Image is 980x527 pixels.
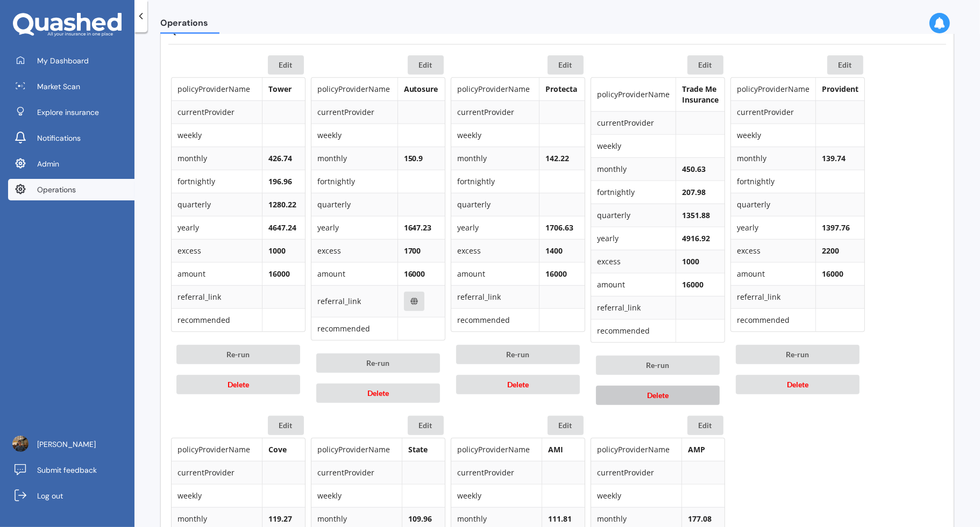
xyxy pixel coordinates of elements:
[8,434,134,455] a: [PERSON_NAME]
[172,216,262,239] td: yearly
[682,256,699,266] b: 1000
[451,170,539,193] td: fortnightly
[311,78,397,100] td: policyProviderName
[172,100,262,124] td: currentProvider
[596,386,720,405] button: Delete
[268,246,286,256] b: 1000
[787,380,808,389] span: Delete
[228,380,249,389] span: Delete
[172,262,262,285] td: amount
[548,416,584,435] button: Edit
[545,246,563,256] b: 1400
[591,134,676,157] td: weekly
[172,124,262,147] td: weekly
[548,55,584,75] button: Edit
[687,55,723,75] button: Edit
[451,285,539,308] td: referral_link
[688,514,712,524] b: 177.08
[311,461,402,484] td: currentProvider
[822,84,858,94] b: Provident
[8,76,134,97] a: Market Scan
[451,239,539,262] td: excess
[507,380,529,389] span: Delete
[456,345,580,364] button: Re-run
[688,444,705,454] b: AMP
[172,285,262,308] td: referral_link
[268,176,292,186] b: 196.96
[37,107,99,118] span: Explore insurance
[408,514,432,524] b: 109.96
[545,269,567,279] b: 16000
[687,416,723,435] button: Edit
[731,262,815,285] td: amount
[316,353,440,373] button: Re-run
[311,193,397,216] td: quarterly
[172,193,262,216] td: quarterly
[172,78,262,100] td: policyProviderName
[172,239,262,262] td: excess
[731,308,815,331] td: recommended
[408,444,428,454] b: State
[176,345,300,364] button: Re-run
[451,438,542,461] td: policyProviderName
[311,170,397,193] td: fortnightly
[731,78,815,100] td: policyProviderName
[591,319,676,342] td: recommended
[682,84,719,105] b: Trade Me Insurance
[268,199,296,210] b: 1280.22
[408,416,444,435] button: Edit
[408,55,444,75] button: Edit
[12,436,29,452] img: ACg8ocJLa-csUtcL-80ItbA20QSwDJeqfJvWfn8fgM9RBEIPTcSLDHdf=s96-c
[176,375,300,394] button: Delete
[311,216,397,239] td: yearly
[682,164,706,174] b: 450.63
[591,227,676,250] td: yearly
[37,55,89,66] span: My Dashboard
[404,269,425,279] b: 16000
[731,147,815,170] td: monthly
[451,193,539,216] td: quarterly
[827,55,863,75] button: Edit
[591,438,681,461] td: policyProviderName
[822,269,843,279] b: 16000
[731,124,815,147] td: weekly
[731,239,815,262] td: excess
[311,438,402,461] td: policyProviderName
[591,181,676,204] td: fortnightly
[404,246,421,256] b: 1700
[37,158,59,169] span: Admin
[8,153,134,175] a: Admin
[596,356,720,375] button: Re-run
[268,84,292,94] b: Tower
[591,273,676,296] td: amount
[682,187,706,197] b: 207.98
[682,210,710,220] b: 1351.88
[268,269,290,279] b: 16000
[731,285,815,308] td: referral_link
[37,133,81,143] span: Notifications
[451,262,539,285] td: amount
[591,204,676,227] td: quarterly
[451,216,539,239] td: yearly
[591,484,681,507] td: weekly
[545,153,569,163] b: 142.22
[822,222,850,233] b: 1397.76
[8,459,134,481] a: Submit feedback
[404,153,423,163] b: 150.9
[8,179,134,200] a: Operations
[311,317,397,340] td: recommended
[451,78,539,100] td: policyProviderName
[682,233,710,243] b: 4916.92
[736,345,860,364] button: Re-run
[731,216,815,239] td: yearly
[731,193,815,216] td: quarterly
[268,222,296,233] b: 4647.24
[731,100,815,124] td: currentProvider
[172,170,262,193] td: fortnightly
[172,147,262,170] td: monthly
[8,127,134,149] a: Notifications
[37,81,80,92] span: Market Scan
[268,416,304,435] button: Edit
[311,262,397,285] td: amount
[172,308,262,331] td: recommended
